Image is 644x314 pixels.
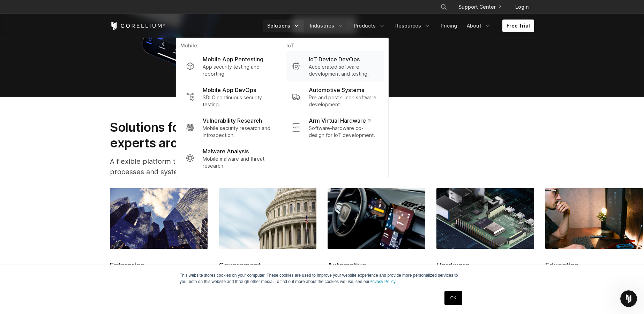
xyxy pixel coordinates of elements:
[203,63,272,77] p: App security testing and reporting.
[463,20,495,32] a: About
[203,55,263,63] p: Mobile App Pentesting
[350,20,390,32] a: Products
[309,125,379,139] p: Software-hardware co-design for IoT development.
[263,20,304,32] a: Solutions
[309,94,379,108] p: Pre and post silicon software development.
[219,260,316,270] h2: Government
[110,260,208,270] h2: Enterprise
[180,272,464,285] p: This website stores cookies on your computer. These cookies are used to improve your website expe...
[180,112,278,143] a: Vulnerability Research Mobile security research and introspection.
[309,55,360,63] p: IoT Device DevOps
[180,51,278,82] a: Mobile App Pentesting App security testing and reporting.
[203,116,262,125] p: Vulnerability Research
[436,260,534,270] h2: Hardware
[502,20,534,32] a: Free Trial
[306,20,348,32] a: Industries
[263,20,534,32] div: Navigation Menu
[620,290,637,307] iframe: Intercom live chat
[436,20,461,32] a: Pricing
[286,42,384,51] p: IoT
[110,156,388,177] p: A flexible platform that integrates with your existing software development processes and systems.
[437,1,450,13] button: Search
[328,188,425,249] img: Automotive
[545,260,643,270] h2: Education
[436,188,534,249] img: Hardware
[219,188,316,249] img: Government
[391,20,435,32] a: Resources
[309,116,370,125] p: Arm Virtual Hardware
[510,1,534,13] a: Login
[309,63,379,77] p: Accelerated software development and testing.
[286,51,384,82] a: IoT Device DevOps Accelerated software development and testing.
[453,1,507,13] a: Support Center
[110,120,388,151] h2: Solutions for enterprises, governments, and experts around the world.
[309,86,364,94] p: Automotive Systems
[369,279,396,284] a: Privacy Policy.
[203,147,249,155] p: Malware Analysis
[545,188,643,249] img: Education
[432,1,534,13] div: Navigation Menu
[203,86,256,94] p: Mobile App DevOps
[203,125,272,139] p: Mobile security research and introspection.
[203,94,272,108] p: SDLC continuous security testing.
[286,112,384,143] a: Arm Virtual Hardware Software-hardware co-design for IoT development.
[203,155,272,169] p: Mobile malware and threat research.
[180,143,278,174] a: Malware Analysis Mobile malware and threat research.
[110,22,165,30] a: Corellium Home
[444,291,462,305] a: OK
[110,188,208,249] img: Enterprise
[180,42,278,51] p: Mobile
[180,82,278,112] a: Mobile App DevOps SDLC continuous security testing.
[286,82,384,112] a: Automotive Systems Pre and post silicon software development.
[328,260,425,270] h2: Automotive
